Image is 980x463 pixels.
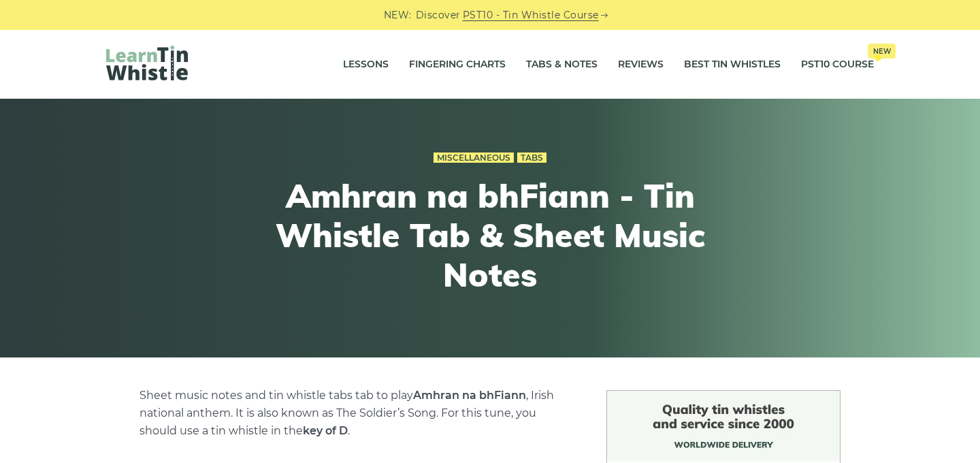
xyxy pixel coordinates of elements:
[526,48,598,82] a: Tabs & Notes
[240,176,740,294] h1: Amhran na bhFiann - Tin Whistle Tab & Sheet Music Notes
[409,48,506,82] a: Fingering Charts
[434,153,514,163] a: Miscellaneous
[801,48,874,82] a: PST10 CourseNew
[517,153,546,163] a: Tabs
[106,46,188,80] img: LearnTinWhistle.com
[343,48,389,82] a: Lessons
[868,44,896,59] span: New
[684,48,781,82] a: Best Tin Whistles
[618,48,664,82] a: Reviews
[413,389,526,402] strong: Amhran na bhFiann
[303,424,348,437] strong: key of D
[140,387,574,440] p: Sheet music notes and tin whistle tabs tab to play , Irish national anthem. It is also known as T...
